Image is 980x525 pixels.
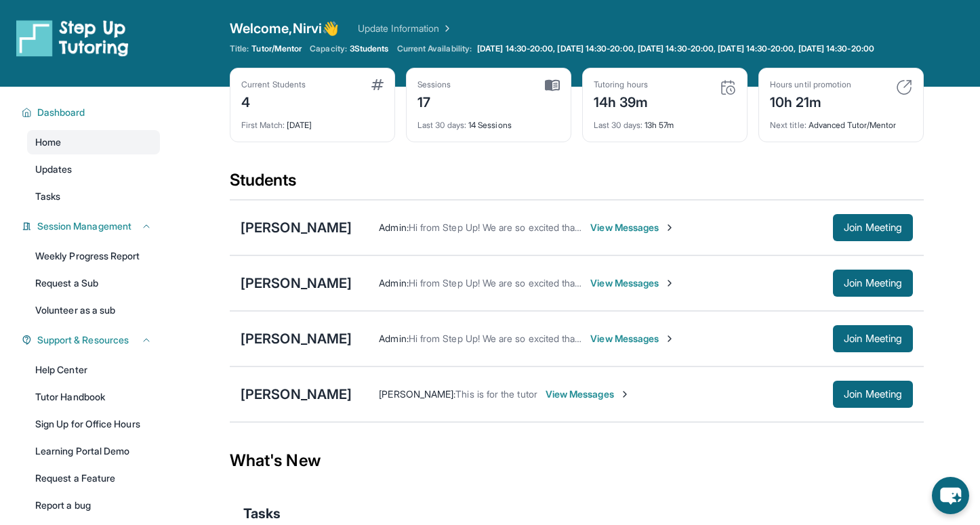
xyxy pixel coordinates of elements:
a: Weekly Progress Report [27,244,160,268]
img: card [371,79,384,90]
div: Current Students [241,79,306,90]
button: Support & Resources [32,333,152,347]
span: This is for the tutor [455,388,537,400]
button: Session Management [32,219,152,233]
span: Join Meeting [844,279,902,287]
span: Join Meeting [844,390,902,398]
div: Advanced Tutor/Mentor [770,112,912,131]
img: card [720,79,736,96]
img: logo [16,19,129,57]
div: 14 Sessions [417,112,560,131]
a: Tasks [27,184,160,209]
span: [DATE] 14:30-20:00, [DATE] 14:30-20:00, [DATE] 14:30-20:00, [DATE] 14:30-20:00, [DATE] 14:30-20:00 [477,43,874,54]
div: [PERSON_NAME] [241,274,352,293]
div: Sessions [417,79,451,90]
div: [PERSON_NAME] [241,385,352,404]
span: Updates [35,163,73,176]
span: Title: [230,43,249,54]
span: Support & Resources [37,333,129,347]
button: Join Meeting [833,214,913,241]
a: Home [27,130,160,154]
img: Chevron-Right [619,389,630,400]
img: card [545,79,560,91]
button: Join Meeting [833,381,913,408]
span: [PERSON_NAME] : [379,388,455,400]
button: Dashboard [32,106,152,119]
div: [PERSON_NAME] [241,218,352,237]
span: Tutor/Mentor [251,43,302,54]
span: 3 Students [350,43,389,54]
span: Admin : [379,222,408,233]
img: Chevron Right [439,22,453,35]
a: Learning Portal Demo [27,439,160,463]
span: First Match : [241,120,285,130]
a: [DATE] 14:30-20:00, [DATE] 14:30-20:00, [DATE] 14:30-20:00, [DATE] 14:30-20:00, [DATE] 14:30-20:00 [474,43,877,54]
a: Help Center [27,358,160,382]
div: 10h 21m [770,90,851,112]
a: Tutor Handbook [27,385,160,409]
span: View Messages [590,221,675,234]
span: Welcome, Nirvi 👋 [230,19,339,38]
a: Update Information [358,22,453,35]
div: 13h 57m [594,112,736,131]
a: Volunteer as a sub [27,298,160,322]
span: Last 30 days : [417,120,466,130]
button: Join Meeting [833,325,913,352]
div: [DATE] [241,112,384,131]
div: Hours until promotion [770,79,851,90]
div: Tutoring hours [594,79,649,90]
span: View Messages [546,387,630,401]
img: Chevron-Right [664,222,675,233]
img: card [896,79,912,96]
a: Report a bug [27,493,160,518]
div: 4 [241,90,306,112]
span: Join Meeting [844,335,902,343]
span: Join Meeting [844,224,902,232]
a: Sign Up for Office Hours [27,412,160,436]
img: Chevron-Right [664,333,675,344]
span: Next title : [770,120,807,130]
span: Dashboard [37,106,85,119]
span: Capacity: [310,43,347,54]
span: View Messages [590,276,675,290]
button: Join Meeting [833,270,913,297]
a: Updates [27,157,160,182]
div: 14h 39m [594,90,649,112]
span: Tasks [35,190,60,203]
button: chat-button [932,477,969,514]
span: Tasks [243,504,281,523]
span: Current Availability: [397,43,472,54]
div: [PERSON_NAME] [241,329,352,348]
a: Request a Feature [27,466,160,490]
span: Last 30 days : [594,120,642,130]
span: Admin : [379,333,408,344]
div: What's New [230,431,924,490]
div: Students [230,169,924,199]
img: Chevron-Right [664,278,675,289]
div: 17 [417,90,451,112]
span: Admin : [379,277,408,289]
span: Home [35,135,61,149]
span: View Messages [590,332,675,345]
span: Session Management [37,219,131,233]
a: Request a Sub [27,271,160,295]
